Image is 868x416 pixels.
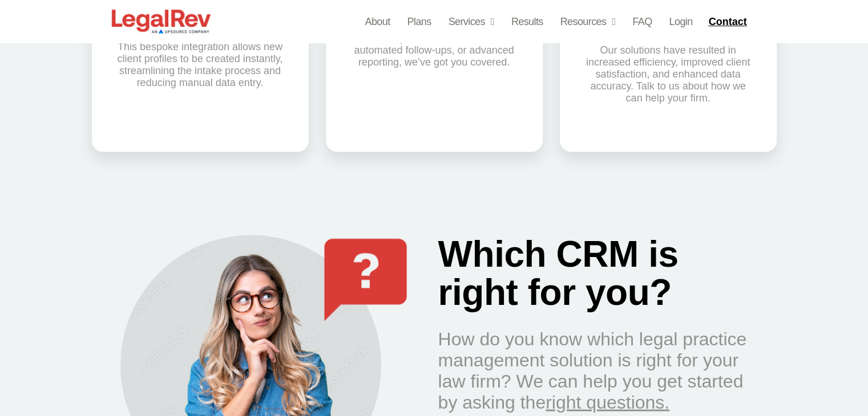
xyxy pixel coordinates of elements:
[324,239,407,321] img: Question
[365,14,390,30] a: About
[704,13,754,31] a: Contact
[546,392,669,413] a: right questions.
[438,329,748,413] p: How do you know which legal practice management solution is right for your law firm? We can help ...
[560,14,616,30] a: Resources
[449,14,494,30] a: Services
[438,235,748,312] h2: Which CRM is right for you?
[511,14,543,30] a: Results
[632,14,652,30] a: FAQ
[365,14,692,30] nav: Menu
[115,41,286,89] p: This bespoke integration allows new client profiles to be created instantly, streamlining the int...
[407,14,431,30] a: Plans
[708,17,746,27] span: Contact
[669,14,692,30] a: Login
